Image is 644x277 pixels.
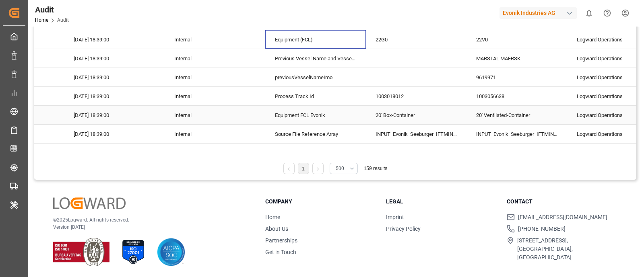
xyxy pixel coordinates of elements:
div: [DATE] 18:39:00 [64,30,165,49]
div: Audit [35,4,69,16]
span: 159 results [364,166,388,171]
li: Next Page [312,163,324,174]
a: Privacy Policy [386,226,421,232]
button: Evonik Industries AG [500,5,580,21]
span: 500 [336,165,344,172]
div: Equipment (FCL) [265,30,366,49]
div: [DATE] 18:39:00 [64,125,165,143]
button: Help Center [598,4,616,22]
div: Previous Vessel Name and Vessel Imo [265,49,366,68]
span: [PHONE_NUMBER] [518,225,566,233]
a: Partnerships [265,237,297,244]
a: About Us [265,226,288,232]
span: [EMAIL_ADDRESS][DOMAIN_NAME] [518,213,607,222]
li: 1 [298,163,309,174]
div: 1003056638 [466,87,567,105]
img: ISO 9001 & ISO 14001 Certification [53,238,109,266]
h3: Contact [507,197,617,206]
div: [DATE] 18:39:00 [64,87,165,105]
a: 1 [302,166,305,172]
div: [DATE] 18:39:00 [64,68,165,86]
div: Internal [165,49,265,68]
a: Home [265,214,280,220]
img: ISO 27001 Certification [119,238,147,266]
p: Version [DATE] [53,224,245,231]
a: Home [35,17,48,23]
div: Internal [165,68,265,86]
span: [STREET_ADDRESS], [GEOGRAPHIC_DATA], [GEOGRAPHIC_DATA] [517,236,617,262]
div: Internal [165,125,265,143]
div: Internal [165,30,265,49]
div: 1003018012 [366,87,466,105]
div: 9619971 [466,68,567,86]
a: Imprint [386,214,404,220]
li: Previous Page [283,163,295,174]
div: INPUT_Evonik_Seeburger_IFTMIN_1003000803_20250729115148439.edi,INPUT_Evonik_Seeburger_IFTMIN_1003... [466,125,567,143]
div: Source File Reference Array [265,125,366,143]
div: Internal [165,106,265,124]
div: INPUT_Evonik_Seeburger_IFTMIN_1003000803_20250729115148439.edi,INPUT_Evonik_Seeburger_IFTMIN_1003... [366,125,466,143]
div: [DATE] 18:39:00 [64,106,165,124]
h3: Company [265,197,376,206]
div: 22V0 [466,30,567,49]
div: MARSTAL MAERSK [466,49,567,68]
img: Logward Logo [53,197,126,209]
div: Internal [165,87,265,105]
div: 22G0 [366,30,466,49]
div: Process Track Id [265,87,366,105]
button: open menu [330,163,358,174]
div: 20' Box-Container [366,106,466,124]
h3: Legal [386,197,497,206]
p: © 2025 Logward. All rights reserved. [53,216,245,224]
img: AICPA SOC [157,238,185,266]
div: Equipment FCL Evonik [265,106,366,124]
a: Get in Touch [265,249,296,255]
div: 20' Ventilated-Container [466,106,567,124]
div: previousVesselNameImo [265,68,366,86]
button: show 0 new notifications [580,4,598,22]
div: Evonik Industries AG [500,7,577,19]
div: [DATE] 18:39:00 [64,49,165,68]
